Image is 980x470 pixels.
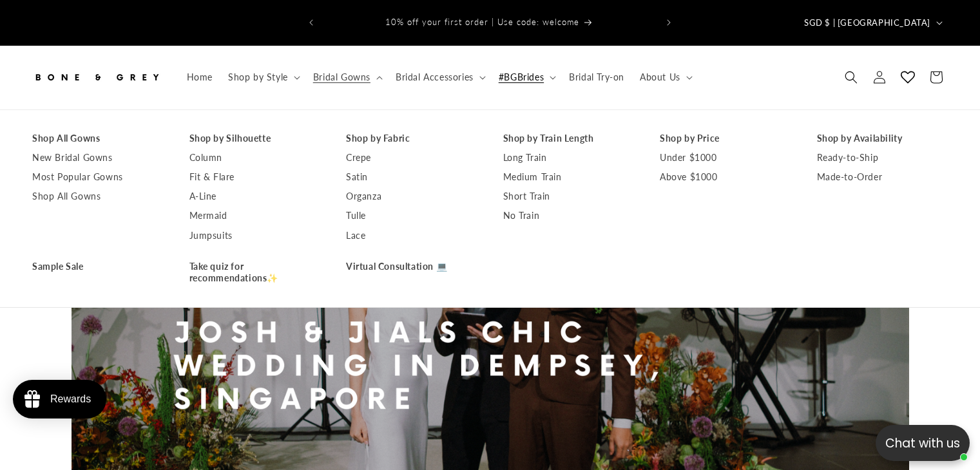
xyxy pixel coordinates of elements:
[346,257,477,276] a: Virtual Consultation 💻
[346,129,477,148] a: Shop by Fabric
[491,64,561,91] summary: #BGBrides
[346,187,477,206] a: Organza
[32,63,161,91] img: Bone and Grey Bridal
[28,59,166,97] a: Bone and Grey Bridal
[503,129,635,148] a: Shop by Train Length
[220,64,305,91] summary: Shop by Style
[32,148,164,167] a: New Bridal Gowns
[228,71,288,83] span: Shop by Style
[876,425,970,461] button: Open chatbox
[503,187,635,206] a: Short Train
[804,17,930,30] span: SGD $ | [GEOGRAPHIC_DATA]
[817,167,948,187] a: Made-to-Order
[32,129,164,148] a: Shop All Gowns
[388,64,491,91] summary: Bridal Accessories
[660,167,791,187] a: Above $1000
[187,71,213,83] span: Home
[499,71,544,83] span: #BGBrides
[655,10,683,35] button: Next announcement
[817,129,948,148] a: Shop by Availability
[313,71,370,83] span: Bridal Gowns
[32,187,164,206] a: Shop All Gowns
[396,71,474,83] span: Bridal Accessories
[660,129,791,148] a: Shop by Price
[346,226,477,245] a: Lace
[346,167,477,187] a: Satin
[561,64,632,91] a: Bridal Try-on
[632,64,698,91] summary: About Us
[189,167,321,187] a: Fit & Flare
[660,148,791,167] a: Under $1000
[385,17,579,27] span: 10% off your first order | Use code: welcome
[50,393,91,405] div: Rewards
[346,206,477,225] a: Tulle
[837,63,865,91] summary: Search
[796,10,948,35] button: SGD $ | [GEOGRAPHIC_DATA]
[503,167,635,187] a: Medium Train
[817,148,948,167] a: Ready-to-Ship
[32,257,164,276] a: Sample Sale
[503,148,635,167] a: Long Train
[189,148,321,167] a: Column
[189,226,321,245] a: Jumpsuits
[346,148,477,167] a: Crepe
[189,206,321,225] a: Mermaid
[189,187,321,206] a: A-Line
[32,167,164,187] a: Most Popular Gowns
[876,434,970,453] p: Chat with us
[503,206,635,225] a: No Train
[179,64,220,91] a: Home
[640,71,680,83] span: About Us
[569,71,624,83] span: Bridal Try-on
[189,129,321,148] a: Shop by Silhouette
[297,10,325,35] button: Previous announcement
[305,64,388,91] summary: Bridal Gowns
[189,257,321,288] a: Take quiz for recommendations✨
